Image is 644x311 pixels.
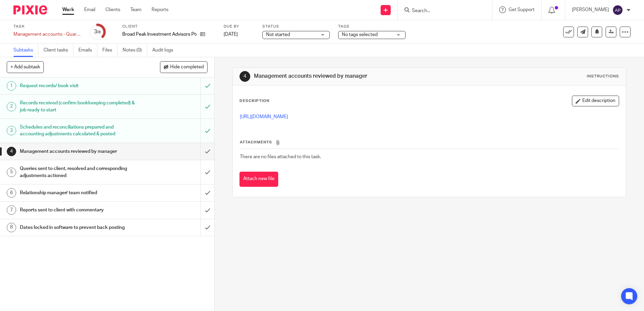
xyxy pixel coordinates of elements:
h1: Management accounts reviewed by manager [20,146,136,157]
div: Instructions [587,74,619,79]
div: 4 [7,147,16,156]
div: 6 [7,188,16,198]
button: Attach new file [239,172,278,187]
span: Get Support [509,7,535,12]
div: 1 [7,81,16,91]
div: 2 [7,102,16,111]
div: 7 [7,205,16,215]
h1: Schedules and reconciliations prepared and accounting adjustments calculated & posted [20,122,136,139]
div: 3 [7,126,16,135]
a: [URL][DOMAIN_NAME] [240,114,288,119]
div: Management accounts - Quarterly [13,31,81,38]
button: Hide completed [160,61,207,73]
p: [PERSON_NAME] [572,6,609,13]
span: Not started [266,32,290,37]
a: Subtasks [13,44,38,57]
span: There are no files attached to this task. [240,154,321,159]
div: 3 [94,28,101,36]
a: Notes (0) [123,44,147,57]
img: svg%3E [612,5,623,15]
span: Attachments [240,140,272,144]
label: Task [13,24,81,29]
small: /8 [97,30,101,34]
label: Status [262,24,330,29]
a: Work [62,6,74,13]
button: Edit description [572,96,619,106]
h1: Management accounts reviewed by manager [254,73,444,80]
a: Files [102,44,118,57]
a: Email [84,6,95,13]
a: Emails [78,44,97,57]
h1: Queries sent to client, resolved and corresponding adjustments actioned [20,164,136,181]
div: 4 [239,71,250,82]
h1: Relationship manager/ team notified [20,188,136,198]
a: Reports [152,6,168,13]
h1: Reports sent to client with commentary [20,205,136,215]
h1: Records received (confirm bookkeeping completed) & job ready to start [20,98,136,115]
div: 8 [7,223,16,232]
img: Pixie [13,5,47,14]
a: Clients [105,6,120,13]
span: [DATE] [224,32,238,37]
a: Team [130,6,141,13]
label: Tags [338,24,406,29]
span: No tags selected [342,32,378,37]
a: Client tasks [43,44,73,57]
label: Client [122,24,215,29]
h1: Request records/ book visit [20,81,136,91]
p: Description [239,98,269,104]
div: 5 [7,168,16,177]
h1: Dates locked in software to prevent back posting [20,222,136,233]
a: Audit logs [152,44,178,57]
input: Search [411,8,472,14]
p: Broad Peak Investment Advisors Pte Ltd [122,31,197,38]
span: Hide completed [170,65,204,70]
button: + Add subtask [7,61,44,73]
label: Due by [224,24,254,29]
